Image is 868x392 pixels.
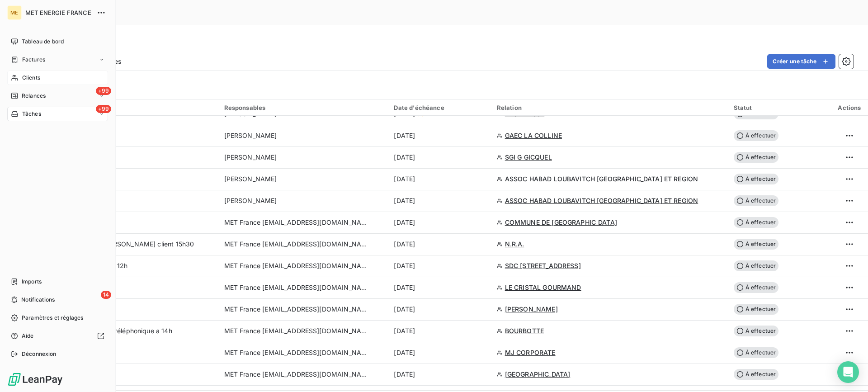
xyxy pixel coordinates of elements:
span: [PERSON_NAME] [224,131,277,140]
span: Factures [22,56,45,64]
span: 14 [101,291,111,299]
span: [DATE] [394,370,415,379]
span: Tâches [22,110,41,118]
span: +99 [96,105,111,113]
span: MET France [EMAIL_ADDRESS][DOMAIN_NAME] [224,261,369,270]
span: À effectuer [734,239,779,250]
div: Responsables [224,104,383,111]
span: SDC [STREET_ADDRESS] [505,261,581,270]
span: À effectuer [734,152,779,163]
span: N.R.A. [505,240,524,249]
span: [PERSON_NAME] [224,175,277,184]
span: [DATE] [394,348,415,357]
span: À effectuer [734,282,779,293]
div: Actions [836,104,863,111]
span: GAEC LA COLLINE [505,131,562,140]
span: MET France [EMAIL_ADDRESS][DOMAIN_NAME] [224,370,369,379]
img: Logo LeanPay [7,372,63,387]
span: MET France [EMAIL_ADDRESS][DOMAIN_NAME] [224,283,369,292]
span: À effectuer [734,260,779,271]
span: [DATE] [394,131,415,140]
span: [DATE] [394,175,415,184]
span: [DATE] [394,326,415,335]
span: Relances [22,92,46,100]
span: À effectuer [734,174,779,184]
span: [DATE] [394,283,415,292]
div: Open Intercom Messenger [837,361,859,383]
span: [DATE] [394,305,415,314]
span: COMMUNE DE [GEOGRAPHIC_DATA] [505,218,617,227]
span: À effectuer [734,369,779,380]
span: MET France [EMAIL_ADDRESS][DOMAIN_NAME] [224,240,369,249]
span: SGI G GICQUEL [505,153,552,162]
span: À effectuer [734,217,779,228]
span: +99 [96,87,111,95]
div: Date d'échéance [394,104,486,111]
span: Notifications [21,296,55,304]
span: MET France [EMAIL_ADDRESS][DOMAIN_NAME] [224,326,369,335]
span: À effectuer [734,347,779,358]
a: Aide [7,329,108,343]
span: À effectuer [734,130,779,141]
span: MJ CORPORATE [505,348,556,357]
span: [PERSON_NAME] - [PERSON_NAME] client 15h30 [43,240,194,248]
div: Statut [734,104,826,111]
span: ASSOC HABAD LOUBAVITCH [GEOGRAPHIC_DATA] ET REGION [505,175,698,184]
span: À effectuer [734,326,779,336]
div: Tâche [43,104,213,112]
span: [PERSON_NAME] [224,153,277,162]
span: À effectuer [734,304,779,315]
span: [DATE] [394,153,415,162]
span: [DATE] [394,261,415,270]
span: [DATE] [394,240,415,249]
span: Déconnexion [22,350,57,358]
span: Aide [22,332,34,340]
span: MET France [EMAIL_ADDRESS][DOMAIN_NAME] [224,305,369,314]
span: [DATE] [394,196,415,205]
span: Paramètres et réglages [22,314,83,322]
span: À effectuer [734,195,779,206]
span: LE CRISTAL GOURMAND [505,283,581,292]
span: MET France [EMAIL_ADDRESS][DOMAIN_NAME] [224,348,369,357]
span: Imports [22,278,42,286]
span: Clients [22,74,40,82]
span: [PERSON_NAME] [505,305,558,314]
span: BOURBOTTE [505,326,544,335]
span: [PERSON_NAME] [224,196,277,205]
span: [GEOGRAPHIC_DATA] [505,370,571,379]
span: Tableau de bord [22,38,64,46]
div: Relation [497,104,723,111]
button: Créer une tâche [767,54,835,69]
span: ASSOC HABAD LOUBAVITCH [GEOGRAPHIC_DATA] ET REGION [505,196,698,205]
span: MET France [EMAIL_ADDRESS][DOMAIN_NAME] [224,218,369,227]
span: [DATE] [394,218,415,227]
